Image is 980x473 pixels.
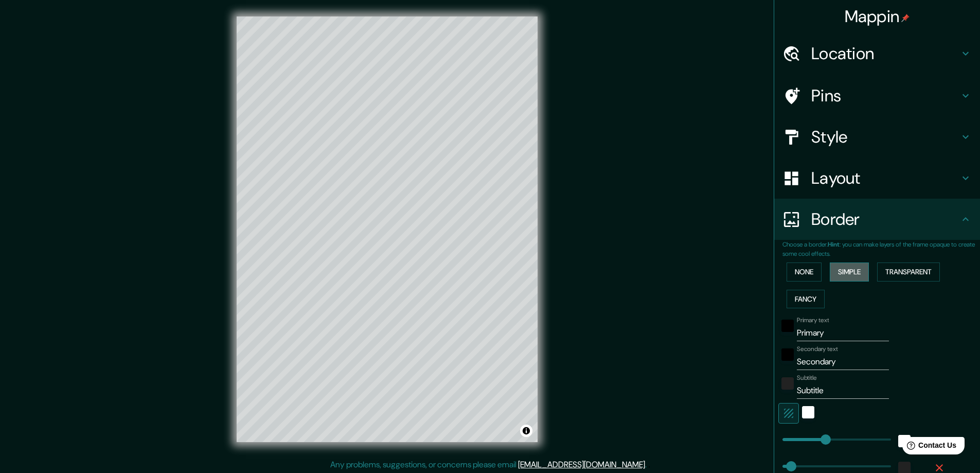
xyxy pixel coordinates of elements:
[830,262,869,282] button: Simple
[797,345,838,354] label: Secondary text
[888,433,969,462] iframe: Help widget launcher
[877,262,940,282] button: Transparent
[828,240,840,249] b: Hint
[787,262,822,282] button: None
[330,459,647,471] p: Any problems, suggestions, or concerns please email .
[845,6,910,27] h4: Mappin
[787,290,825,309] button: Fancy
[782,240,980,258] p: Choose a border. : you can make layers of the frame opaque to create some cool effects.
[774,116,980,157] div: Style
[518,459,645,470] a: [EMAIL_ADDRESS][DOMAIN_NAME]
[647,459,648,471] div: .
[901,14,910,22] img: pin-icon.png
[520,425,532,437] button: Toggle attribution
[774,199,980,240] div: Border
[811,209,959,230] h4: Border
[774,75,980,116] div: Pins
[774,157,980,199] div: Layout
[797,316,829,325] label: Primary text
[648,459,650,471] div: .
[774,33,980,74] div: Location
[802,406,814,418] button: white
[797,374,817,382] label: Subtitle
[811,168,959,188] h4: Layout
[781,320,794,332] button: black
[811,127,959,147] h4: Style
[781,377,794,390] button: color-222222
[811,85,959,106] h4: Pins
[781,348,794,361] button: black
[811,43,959,64] h4: Location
